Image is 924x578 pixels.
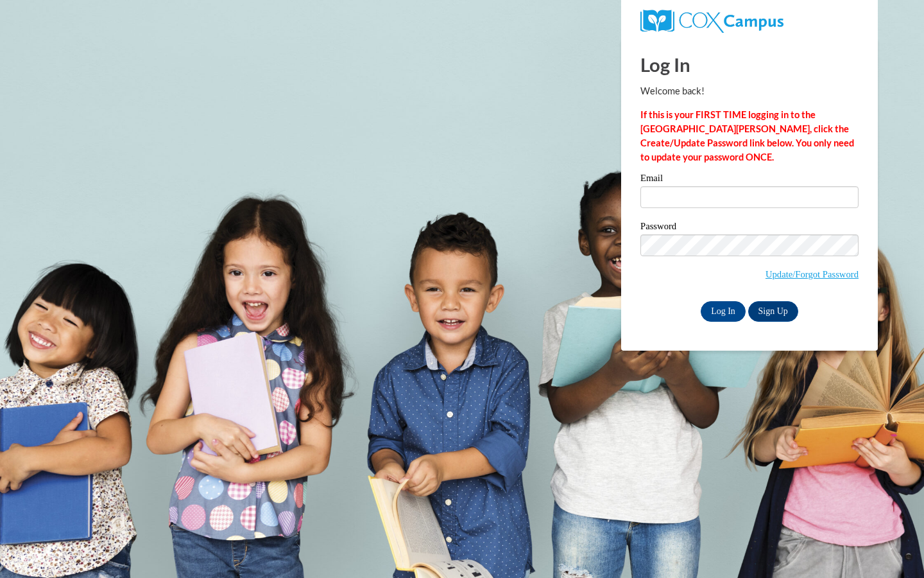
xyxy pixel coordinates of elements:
[748,301,798,322] a: Sign Up
[766,269,859,279] a: Update/Forgot Password
[640,222,859,234] label: Password
[640,51,859,78] h1: Log In
[640,173,859,186] label: Email
[701,301,746,322] input: Log In
[640,10,783,33] img: COX Campus
[640,109,854,162] strong: If this is your FIRST TIME logging in to the [GEOGRAPHIC_DATA][PERSON_NAME], click the Create/Upd...
[640,15,783,26] a: COX Campus
[640,84,859,98] p: Welcome back!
